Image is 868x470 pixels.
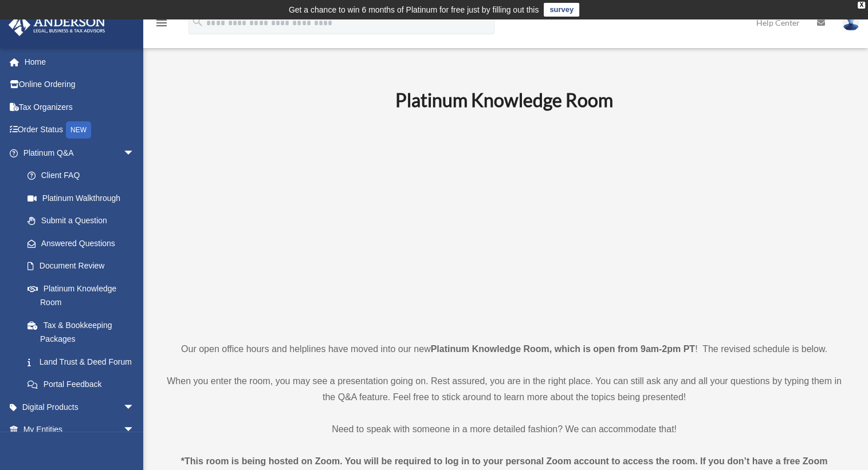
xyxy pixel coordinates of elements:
[544,3,579,17] a: survey
[8,141,152,164] a: Platinum Q&Aarrow_drop_down
[431,344,695,354] strong: Platinum Knowledge Room, which is open from 9am-2pm PT
[332,127,676,320] iframe: 231110_Toby_KnowledgeRoom
[66,121,91,139] div: NEW
[163,341,845,357] p: Our open office hours and helplines have moved into our new ! The revised schedule is below.
[16,187,152,210] a: Platinum Walkthrough
[123,396,146,419] span: arrow_drop_down
[163,421,845,437] p: Need to speak with someone in a more detailed fashion? We can accommodate that!
[842,14,859,31] img: User Pic
[5,14,109,36] img: Anderson Advisors Platinum Portal
[16,255,152,278] a: Document Review
[16,232,152,255] a: Answered Questions
[155,16,168,30] i: menu
[8,119,152,142] a: Order StatusNEW
[8,50,152,73] a: Home
[163,373,845,405] p: When you enter the room, you may see a presentation going on. Rest assured, you are in the right ...
[16,373,152,396] a: Portal Feedback
[16,314,152,350] a: Tax & Bookkeeping Packages
[16,277,146,314] a: Platinum Knowledge Room
[16,350,152,373] a: Land Trust & Deed Forum
[395,89,613,111] b: Platinum Knowledge Room
[191,15,204,28] i: search
[289,3,539,17] div: Get a chance to win 6 months of Platinum for free just by filling out this
[8,396,152,418] a: Digital Productsarrow_drop_down
[8,96,152,119] a: Tax Organizers
[858,2,865,9] div: close
[16,164,152,187] a: Client FAQ
[16,210,152,232] a: Submit a Question
[8,73,152,96] a: Online Ordering
[155,20,168,30] a: menu
[123,418,146,442] span: arrow_drop_down
[123,141,146,165] span: arrow_drop_down
[8,418,152,441] a: My Entitiesarrow_drop_down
